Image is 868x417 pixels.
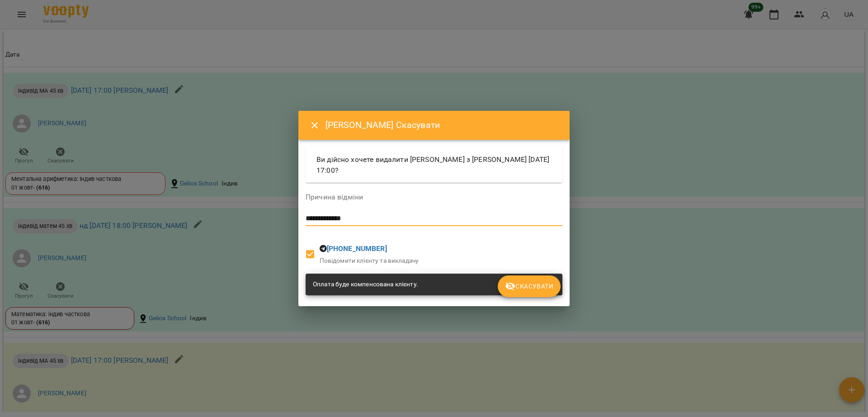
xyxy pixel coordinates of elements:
div: Ви дійсно хочете видалити [PERSON_NAME] з [PERSON_NAME] [DATE] 17:00? [306,147,562,183]
p: Повідомити клієнту та викладачу [320,256,419,265]
button: Close [304,114,325,136]
div: Оплата буде компенсована клієнту. [313,276,418,293]
a: [PHONE_NUMBER] [327,244,387,253]
label: Причина відміни [306,194,562,201]
button: Скасувати [498,275,561,297]
span: Скасувати [505,281,553,292]
h6: [PERSON_NAME] Скасувати [325,118,559,132]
